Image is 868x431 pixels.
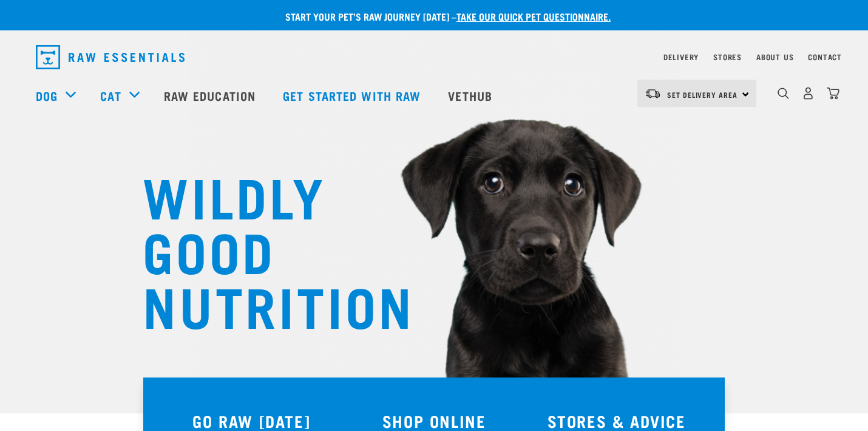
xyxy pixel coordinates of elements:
[778,88,789,99] img: home-icon-1@2x.png
[143,167,385,331] h1: WILDLY GOOD NUTRITION
[663,55,699,59] a: Delivery
[152,71,271,120] a: Raw Education
[645,88,661,99] img: van-moving.png
[827,87,839,100] img: home-icon@2x.png
[271,71,436,120] a: Get started with Raw
[168,412,336,430] h3: GO RAW [DATE]
[436,71,507,120] a: Vethub
[713,55,742,59] a: Stores
[808,55,842,59] a: Contact
[36,86,58,105] a: Dog
[802,87,815,100] img: user.png
[350,412,518,430] h3: SHOP ONLINE
[26,40,842,74] nav: dropdown navigation
[667,92,737,97] span: Set Delivery Area
[36,45,185,69] img: Raw Essentials Logo
[100,86,121,105] a: Cat
[456,13,611,19] a: take our quick pet questionnaire.
[532,412,700,430] h3: STORES & ADVICE
[756,55,793,59] a: About Us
